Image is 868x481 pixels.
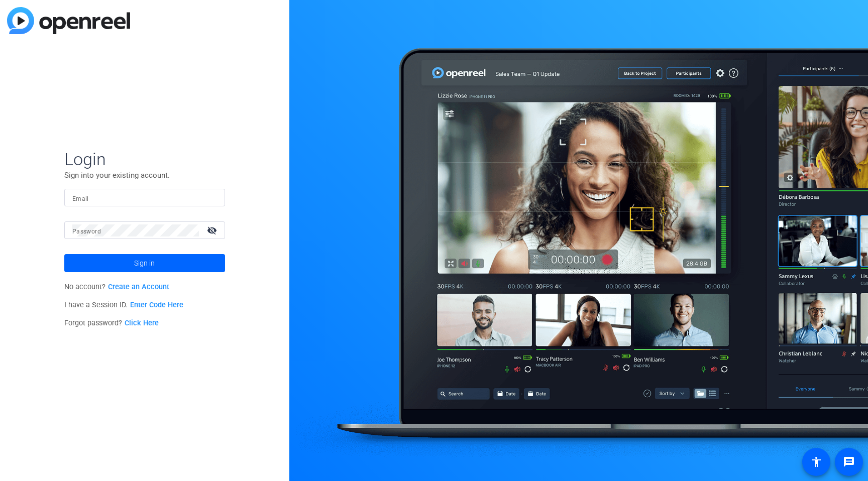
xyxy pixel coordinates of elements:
p: Sign into your existing account. [64,170,225,181]
span: Forgot password? [64,319,159,327]
mat-icon: message [843,456,855,468]
span: Login [64,149,225,170]
img: blue-gradient.svg [7,7,130,34]
span: Sign in [134,251,155,276]
mat-icon: visibility_off [201,223,225,237]
button: Sign in [64,254,225,272]
a: Click Here [125,319,159,327]
mat-label: Email [72,195,89,202]
span: No account? [64,283,169,291]
input: Enter Email Address [72,192,217,204]
span: I have a Session ID. [64,301,183,309]
a: Create an Account [108,283,169,291]
mat-icon: accessibility [810,456,822,468]
mat-label: Password [72,228,101,235]
a: Enter Code Here [130,301,183,309]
